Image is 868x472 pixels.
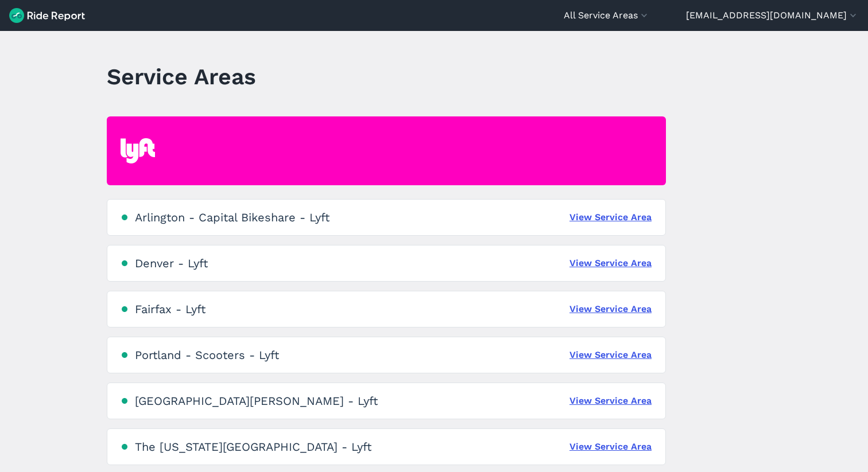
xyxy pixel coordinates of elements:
[107,61,256,92] h1: Service Areas
[135,256,208,270] div: Denver - Lyft
[569,394,652,408] a: View Service Area
[569,348,652,362] a: View Service Area
[135,302,206,316] div: Fairfax - Lyft
[9,8,85,23] img: Ride Report
[135,394,378,408] div: [GEOGRAPHIC_DATA][PERSON_NAME] - Lyft
[569,440,652,454] a: View Service Area
[569,210,652,224] a: View Service Area
[569,302,652,316] a: View Service Area
[121,138,155,163] img: Lyft
[135,210,330,224] div: Arlington - Capital Bikeshare - Lyft
[564,9,650,22] button: All Service Areas
[569,256,652,270] a: View Service Area
[135,348,279,362] div: Portland - Scooters - Lyft
[135,440,371,454] div: The [US_STATE][GEOGRAPHIC_DATA] - Lyft
[686,9,859,22] button: [EMAIL_ADDRESS][DOMAIN_NAME]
